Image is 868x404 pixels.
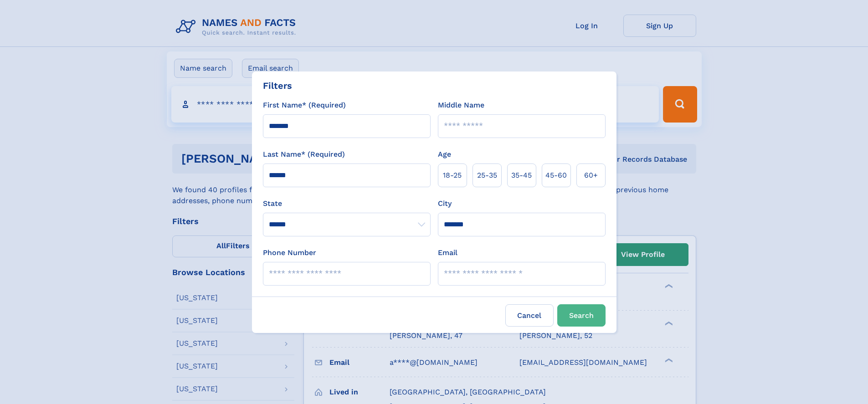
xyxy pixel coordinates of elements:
[438,149,451,160] label: Age
[545,170,567,181] span: 45‑60
[438,100,484,111] label: Middle Name
[505,304,554,327] label: Cancel
[263,100,346,111] label: First Name* (Required)
[438,247,457,258] label: Email
[438,198,452,209] label: City
[263,198,431,209] label: State
[511,170,532,181] span: 35‑45
[263,247,316,258] label: Phone Number
[477,170,497,181] span: 25‑35
[557,304,606,327] button: Search
[443,170,462,181] span: 18‑25
[263,79,292,92] div: Filters
[584,170,598,181] span: 60+
[263,149,345,160] label: Last Name* (Required)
